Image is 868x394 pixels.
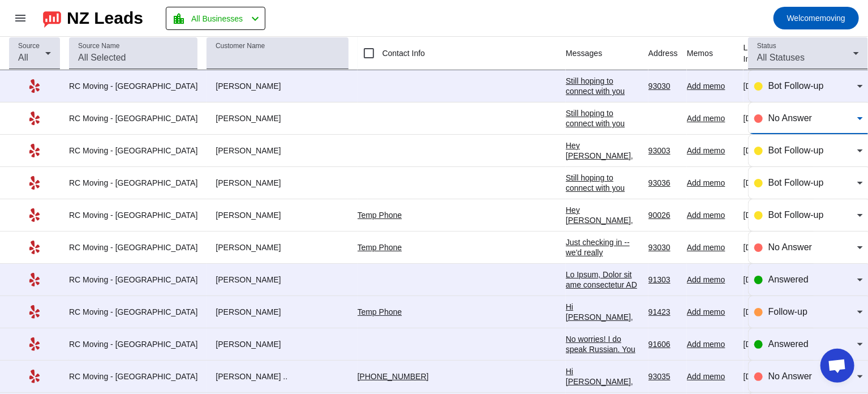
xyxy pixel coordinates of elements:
div: [PERSON_NAME] .. [207,371,348,382]
th: Messages [566,37,648,70]
mat-icon: chevron_left [248,12,262,25]
label: Contact Info [380,48,426,59]
mat-icon: Yelp [28,273,41,286]
mat-icon: Yelp [28,241,41,254]
div: Add memo [687,113,734,123]
mat-icon: Yelp [28,208,41,222]
div: Add memo [687,210,734,220]
div: RC Moving - [GEOGRAPHIC_DATA] [69,242,197,252]
span: Bot Follow-up [768,81,824,91]
div: Add memo [687,145,734,156]
div: [DATE] 04:42:PM [744,307,805,317]
div: 93030 [648,81,678,91]
div: [DATE] 08:00:AM [744,81,805,91]
div: RC Moving - [GEOGRAPHIC_DATA] [69,275,197,285]
div: [DATE] 07:21:PM [744,210,805,220]
div: Hey [PERSON_NAME], just following up! Are you still interested in getting a moving estimate? We'd... [566,140,639,283]
span: Bot Follow-up [768,210,824,220]
div: [DATE] 07:49:PM [744,178,805,188]
div: [PERSON_NAME] [207,145,348,156]
span: Follow-up [768,307,807,316]
span: No Answer [768,113,812,123]
span: All Businesses [191,11,243,27]
mat-icon: Yelp [28,176,41,190]
div: Add memo [687,307,734,317]
span: Bot Follow-up [768,178,824,187]
div: 93030 [648,242,678,252]
div: [DATE] 07:56:PM [744,145,805,156]
div: 91423 [648,307,678,317]
div: RC Moving - [GEOGRAPHIC_DATA] [69,307,197,317]
div: [DATE] 06:16:PM [744,275,805,285]
span: All [18,53,28,62]
div: 90026 [648,210,678,220]
div: 91303 [648,275,678,285]
div: RC Moving - [GEOGRAPHIC_DATA] [69,145,197,156]
div: 91606 [648,339,678,349]
img: logo [43,8,61,28]
th: Address [648,37,687,70]
div: RC Moving - [GEOGRAPHIC_DATA] [69,81,197,91]
div: Add memo [687,81,734,91]
div: [PERSON_NAME] [207,339,348,349]
div: [PERSON_NAME] [207,275,348,285]
a: Temp Phone [358,243,402,252]
mat-icon: menu [14,11,27,25]
mat-label: Customer Name [216,42,265,50]
div: Add memo [687,178,734,188]
mat-label: Source [18,42,40,50]
input: All Selected [78,51,188,65]
div: [PERSON_NAME] [207,178,348,188]
div: 93003 [648,145,678,156]
div: [DATE] 02:57:PM [744,371,805,382]
div: 93036 [648,178,678,188]
div: RC Moving - [GEOGRAPHIC_DATA] [69,113,197,123]
div: Last Interaction [744,42,795,65]
div: Add memo [687,339,734,349]
div: [DATE] 08:00:AM [744,113,805,123]
span: No Answer [768,242,812,252]
a: Temp Phone [358,211,402,220]
a: Open chat [820,349,854,383]
span: Welcome [787,14,820,23]
mat-icon: Yelp [28,112,41,125]
div: Still hoping to connect with you [DATE]! A short call will help us better understand your move an... [566,108,639,261]
div: NZ Leads [67,10,143,26]
div: Hey [PERSON_NAME], just following up! Are you still interested in getting a moving estimate? We'd... [566,205,639,348]
mat-icon: Yelp [28,337,41,351]
div: 93035 [648,371,678,382]
button: Welcomemoving [774,7,859,29]
mat-icon: location_city [172,12,186,25]
div: [PERSON_NAME] [207,81,348,91]
th: Memos [687,37,744,70]
div: Add memo [687,275,734,285]
mat-label: Status [757,42,776,50]
button: All Businesses [166,7,265,30]
div: RC Moving - [GEOGRAPHIC_DATA] [69,178,197,188]
div: RC Moving - [GEOGRAPHIC_DATA] [69,210,197,220]
div: [PERSON_NAME] [207,113,348,123]
div: Still hoping to connect with you [DATE]! A short call will help us better understand your move an... [566,76,639,229]
span: Answered [768,339,809,349]
div: Add memo [687,371,734,382]
span: Bot Follow-up [768,145,824,155]
div: [DATE] 06:40:PM [744,242,805,252]
mat-icon: Yelp [28,305,41,319]
span: All Statuses [757,53,805,62]
div: RC Moving - [GEOGRAPHIC_DATA] [69,371,197,382]
div: [PERSON_NAME] [207,242,348,252]
div: [PERSON_NAME] [207,307,348,317]
div: RC Moving - [GEOGRAPHIC_DATA] [69,339,197,349]
mat-icon: Yelp [28,144,41,157]
span: moving [787,10,845,26]
a: [PHONE_NUMBER] [358,372,429,381]
div: Add memo [687,242,734,252]
mat-label: Source Name [78,42,119,50]
span: No Answer [768,371,812,381]
mat-icon: Yelp [28,370,41,383]
div: [PERSON_NAME] [207,210,348,220]
span: Answered [768,275,809,284]
a: Temp Phone [358,307,402,316]
div: [DATE] 03:02:PM [744,339,805,349]
div: Still hoping to connect with you [DATE]! A short call will help us better understand your move an... [566,173,639,326]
